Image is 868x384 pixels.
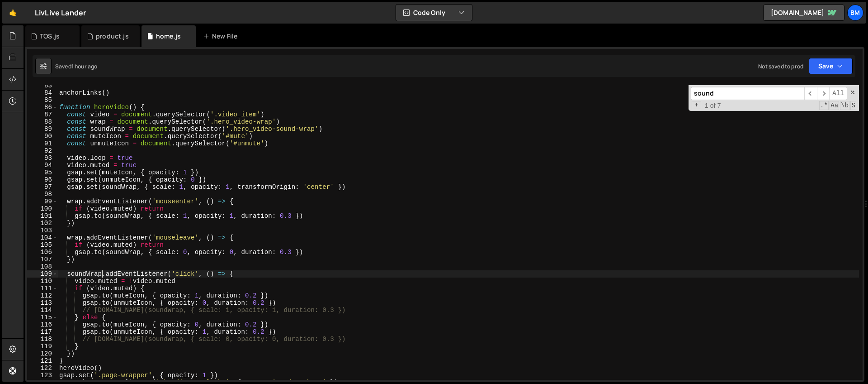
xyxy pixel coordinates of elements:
[27,89,58,96] div: 84
[27,96,58,104] div: 85
[27,292,58,299] div: 112
[850,101,856,110] span: Search In Selection
[809,58,853,74] button: Save
[27,365,58,372] div: 122
[692,101,701,109] span: Toggle Replace mode
[27,198,58,205] div: 99
[396,5,472,21] button: Code Only
[27,176,58,183] div: 96
[27,299,58,307] div: 113
[27,256,58,263] div: 107
[27,357,58,365] div: 121
[27,82,58,89] div: 83
[691,87,804,100] input: Search for
[27,162,58,169] div: 94
[840,101,849,110] span: Whole Word Search
[819,101,829,110] span: RegExp Search
[27,133,58,140] div: 90
[35,7,86,18] div: LivLive Lander
[27,227,58,234] div: 103
[27,343,58,350] div: 119
[27,314,58,321] div: 115
[40,32,60,41] div: TOS.js
[763,5,844,21] a: [DOMAIN_NAME]
[27,307,58,314] div: 114
[27,183,58,191] div: 97
[27,372,58,379] div: 123
[156,32,181,41] div: home.js
[27,234,58,241] div: 104
[27,169,58,176] div: 95
[829,87,847,100] span: Alt-Enter
[27,263,58,270] div: 108
[27,111,58,118] div: 87
[27,191,58,198] div: 98
[27,336,58,343] div: 118
[96,32,129,41] div: product.js
[27,270,58,278] div: 109
[847,5,863,21] a: bm
[804,87,817,100] span: ​
[27,249,58,256] div: 106
[27,104,58,111] div: 86
[758,62,803,70] div: Not saved to prod
[27,125,58,133] div: 89
[27,140,58,147] div: 91
[27,205,58,212] div: 100
[27,328,58,336] div: 117
[27,321,58,328] div: 116
[27,154,58,162] div: 93
[27,220,58,227] div: 102
[55,62,97,70] div: Saved
[27,278,58,285] div: 110
[2,2,24,24] a: 🤙
[27,285,58,292] div: 111
[830,101,839,110] span: CaseSensitive Search
[27,350,58,357] div: 120
[27,118,58,125] div: 88
[71,62,98,70] div: 1 hour ago
[817,87,830,100] span: ​
[203,32,241,41] div: New File
[27,147,58,154] div: 92
[701,102,725,109] span: 1 of 7
[27,241,58,249] div: 105
[27,212,58,220] div: 101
